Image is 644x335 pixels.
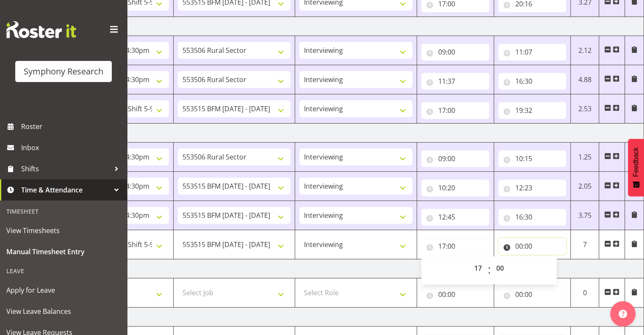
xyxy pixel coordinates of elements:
input: Click to select... [498,73,567,90]
span: Time & Attendance [21,184,110,196]
td: 1.25 [571,143,599,172]
input: Click to select... [498,238,567,255]
td: [DATE] [52,17,644,36]
span: Inbox [21,141,123,154]
td: 2.12 [571,36,599,65]
input: Click to select... [421,73,489,90]
input: Click to select... [421,102,489,119]
div: Leave [2,262,125,280]
input: Click to select... [498,102,567,119]
td: [DATE] [52,124,644,143]
td: 7 [571,230,599,259]
td: 2.53 [571,94,599,124]
span: Apply for Leave [6,284,121,297]
a: Apply for Leave [2,280,125,301]
input: Click to select... [498,286,567,303]
span: Feedback [632,147,640,177]
span: Roster [21,120,123,133]
span: View Timesheets [6,224,121,237]
div: Timesheet [2,203,125,220]
img: help-xxl-2.png [619,310,627,318]
input: Click to select... [498,179,567,196]
img: Rosterit website logo [6,21,76,38]
td: 2.05 [571,172,599,201]
input: Click to select... [421,44,489,60]
a: Manual Timesheet Entry [2,241,125,262]
input: Click to select... [421,286,489,303]
span: : [488,260,491,281]
input: Click to select... [421,179,489,196]
div: Symphony Research [24,65,103,78]
td: [DATE] [52,308,644,327]
td: [DATE] [52,259,644,278]
span: Manual Timesheet Entry [6,245,121,258]
span: Shifts [21,162,110,175]
input: Click to select... [498,209,567,225]
input: Click to select... [421,209,489,225]
input: Click to select... [498,150,567,167]
span: View Leave Balances [6,305,121,318]
td: 0 [571,278,599,308]
a: View Timesheets [2,220,125,241]
input: Click to select... [498,44,567,60]
a: View Leave Balances [2,301,125,322]
td: 3.75 [571,201,599,230]
input: Click to select... [421,150,489,167]
button: Feedback - Show survey [628,139,644,196]
input: Click to select... [421,238,489,255]
td: 4.88 [571,65,599,94]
